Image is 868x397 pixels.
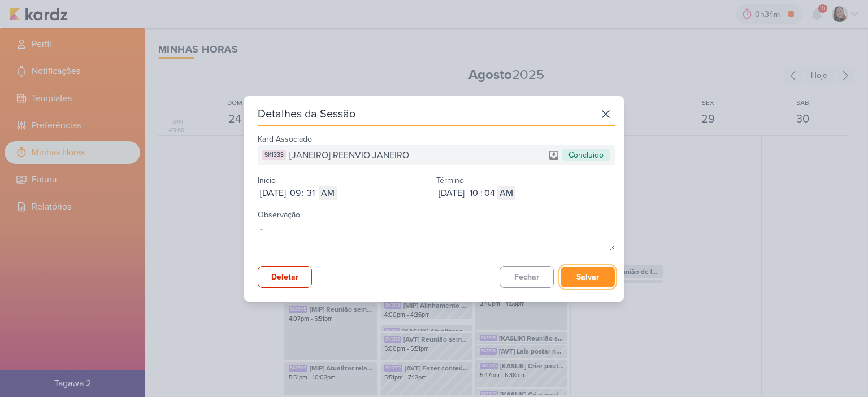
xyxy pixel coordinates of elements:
button: Fechar [500,266,554,288]
button: Salvar [561,267,615,287]
div: Detalhes da Sessão [258,106,355,122]
span: [JANEIRO] REENVIO JANEIRO [289,149,409,162]
button: Deletar [258,266,312,288]
label: Término [436,176,464,185]
div: : [480,186,483,200]
div: : [302,186,304,200]
label: Observação [258,210,300,220]
label: Kard Associado [258,134,312,144]
label: Início [258,176,276,185]
div: SK1333 [262,150,286,160]
div: Concluído [562,149,610,161]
